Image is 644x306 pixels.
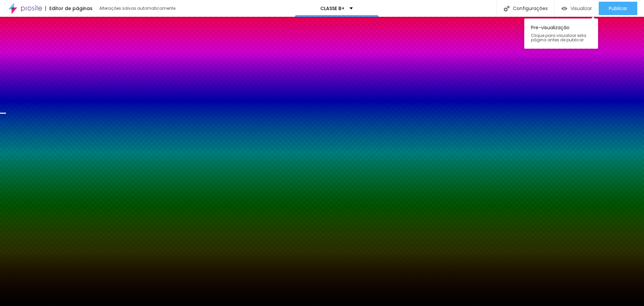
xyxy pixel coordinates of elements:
div: Editor de páginas [45,6,93,11]
span: Visualizar [571,6,592,11]
button: Visualizar [555,2,599,15]
span: Clique para visualizar esta página antes de publicar. [531,33,591,42]
div: Alterações salvas automaticamente [99,6,176,10]
img: Icone [504,6,509,11]
img: view-1.svg [561,6,567,11]
span: Publicar [609,6,627,11]
div: Pre-visualização [524,18,598,49]
button: Publicar [599,2,637,15]
p: CLASSE B+ [320,6,344,11]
